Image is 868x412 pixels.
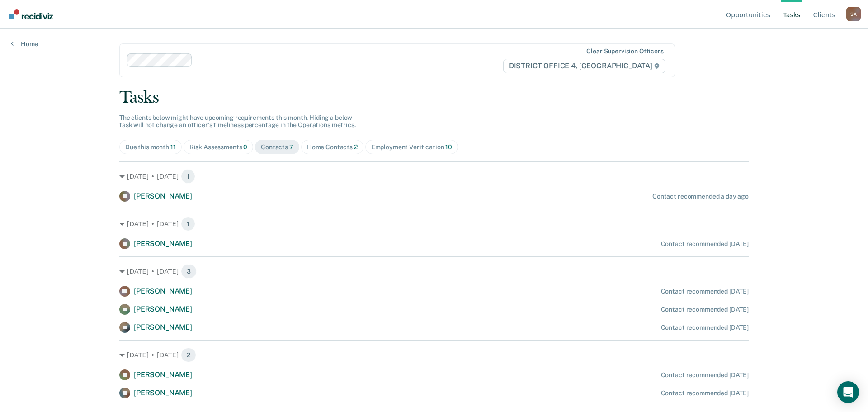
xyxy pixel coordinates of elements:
span: [PERSON_NAME] [134,287,192,295]
div: Clear supervision officers [586,47,663,55]
span: 1 [181,217,195,231]
a: Home [11,40,38,48]
span: 2 [181,348,196,362]
div: Contact recommended a day ago [652,193,749,200]
div: Due this month [125,143,176,151]
button: Profile dropdown button [846,7,861,21]
div: Contact recommended [DATE] [661,324,749,331]
span: [PERSON_NAME] [134,370,192,379]
div: S A [846,7,861,21]
span: DISTRICT OFFICE 4, [GEOGRAPHIC_DATA] [503,59,665,73]
div: [DATE] • [DATE] 2 [119,348,749,362]
div: Contact recommended [DATE] [661,371,749,379]
span: [PERSON_NAME] [134,305,192,313]
span: 0 [243,143,247,151]
div: Risk Assessments [189,143,248,151]
div: Employment Verification [371,143,452,151]
div: Contact recommended [DATE] [661,288,749,295]
span: [PERSON_NAME] [134,323,192,331]
span: 11 [170,143,176,151]
div: Contacts [261,143,293,151]
span: 7 [289,143,293,151]
div: [DATE] • [DATE] 1 [119,217,749,231]
div: Contact recommended [DATE] [661,306,749,313]
div: Contact recommended [DATE] [661,389,749,397]
div: Open Intercom Messenger [837,381,859,403]
span: [PERSON_NAME] [134,239,192,248]
span: 2 [354,143,358,151]
span: [PERSON_NAME] [134,388,192,397]
img: Recidiviz [9,9,53,19]
span: 10 [445,143,452,151]
span: [PERSON_NAME] [134,192,192,200]
div: Home Contacts [307,143,358,151]
span: 3 [181,264,197,279]
div: [DATE] • [DATE] 1 [119,169,749,184]
span: 1 [181,169,195,184]
div: [DATE] • [DATE] 3 [119,264,749,279]
div: Contact recommended [DATE] [661,240,749,248]
span: The clients below might have upcoming requirements this month. Hiding a below task will not chang... [119,114,356,129]
div: Tasks [119,88,749,107]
